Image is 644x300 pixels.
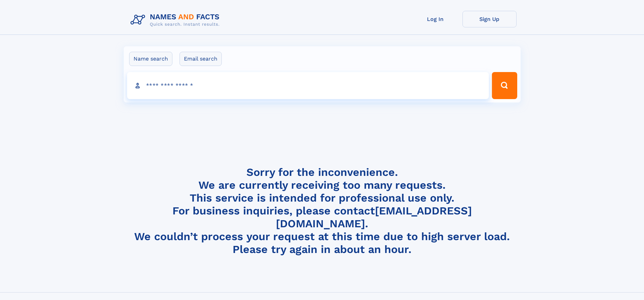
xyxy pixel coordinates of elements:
[127,72,489,99] input: search input
[408,11,462,27] a: Log In
[462,11,517,27] a: Sign Up
[129,52,172,66] label: Name search
[180,52,222,66] label: Email search
[276,204,472,230] a: [EMAIL_ADDRESS][DOMAIN_NAME]
[492,72,517,99] button: Search Button
[128,166,517,256] h4: Sorry for the inconvenience. We are currently receiving too many requests. This service is intend...
[128,11,225,29] img: Logo Names and Facts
